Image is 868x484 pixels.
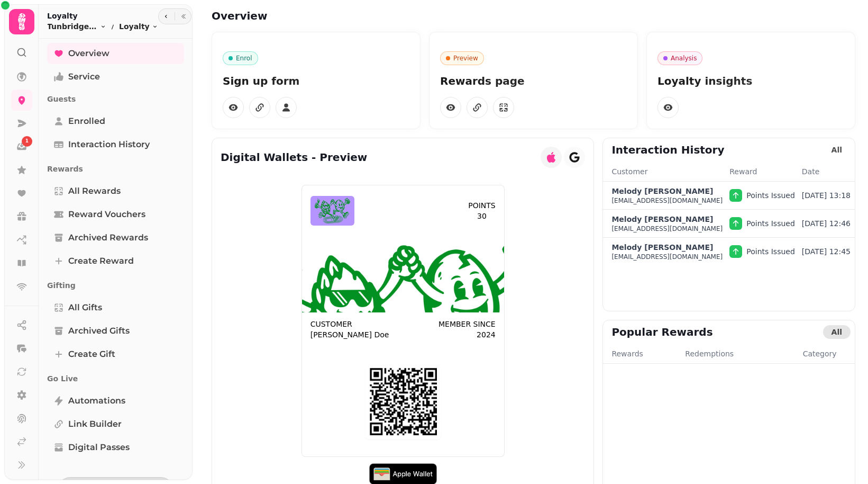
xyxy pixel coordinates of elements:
p: 2024 [477,329,496,340]
span: Tunbridge [PERSON_NAME] [47,21,98,32]
p: Preview [453,54,478,62]
a: Digital Passes [47,437,184,458]
button: All [823,325,851,339]
a: Interaction History [47,134,184,155]
h2: Interaction History [611,142,724,157]
span: Create Gift [68,348,115,361]
a: All Rewards [47,181,184,202]
th: Rewards [603,348,684,364]
th: Redemptions [684,348,784,364]
a: Overview [47,43,184,64]
a: Reward Vouchers [47,204,184,225]
p: Enrol [236,54,252,62]
span: Archived Rewards [68,231,148,244]
a: Create reward [47,250,184,272]
p: Points Issued [746,246,795,257]
p: Go Live [47,369,184,388]
h2: Overview [212,8,415,23]
p: Melody [PERSON_NAME] [611,186,713,196]
p: Melody [PERSON_NAME] [611,214,713,225]
p: Melody [PERSON_NAME] [611,242,713,253]
a: All Gifts [47,297,184,318]
p: Points Issued [746,190,795,201]
span: Digital Passes [68,441,130,454]
p: [EMAIL_ADDRESS][DOMAIN_NAME] [611,225,723,233]
span: All Rewards [68,185,121,198]
span: Reward Vouchers [68,208,145,221]
img: header [315,198,351,223]
span: Service [68,70,100,83]
span: Archived Gifts [68,325,130,337]
a: 1 [11,136,32,157]
span: Automations [68,395,125,407]
button: All [823,143,851,157]
a: Link Builder [47,414,184,435]
a: Service [47,66,184,87]
a: Archived Gifts [47,320,184,342]
span: All [832,146,842,154]
span: All [832,328,842,336]
p: Points Issued [746,218,795,229]
p: [DATE] 12:46 [802,218,851,229]
p: [DATE] 13:18 [802,190,851,201]
p: Loyalty insights [657,74,844,88]
p: Sign up form [223,74,409,88]
p: Rewards [47,159,184,178]
h2: Popular Rewards [611,325,712,339]
p: Guests [47,89,184,109]
p: [PERSON_NAME] Doe [310,329,389,340]
span: Link Builder [68,418,122,431]
p: 30 [477,211,487,221]
p: [EMAIL_ADDRESS][DOMAIN_NAME] [611,196,723,205]
a: Create Gift [47,344,184,365]
a: Enrolled [47,111,184,132]
h2: Digital Wallets - Preview [221,150,367,165]
nav: breadcrumb [47,21,158,32]
p: points [468,200,496,211]
button: Loyalty [119,21,158,32]
nav: Tabs [39,39,193,477]
span: 1 [25,138,29,145]
a: Automations [47,390,184,411]
p: Customer [310,319,389,329]
img: qr-code.png [369,368,437,435]
th: Date [801,166,855,182]
p: Member since [438,319,496,329]
button: Tunbridge [PERSON_NAME] [47,21,106,32]
th: Category [784,348,855,364]
p: [DATE] 12:45 [802,246,851,257]
span: Enrolled [68,115,105,128]
span: Overview [68,47,109,60]
p: Rewards page [440,74,627,88]
span: Create reward [68,255,134,267]
span: All Gifts [68,301,102,314]
h2: Loyalty [47,11,158,21]
a: Archived Rewards [47,227,184,248]
span: Interaction History [68,138,150,151]
p: [EMAIL_ADDRESS][DOMAIN_NAME] [611,253,723,261]
th: Customer [603,166,729,182]
th: Reward [729,166,801,182]
p: Gifting [47,276,184,295]
p: Analysis [671,54,697,62]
